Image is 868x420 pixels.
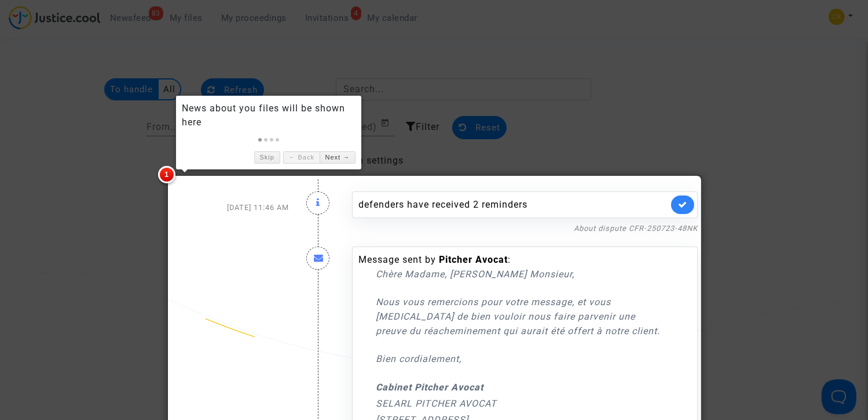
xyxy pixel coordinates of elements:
a: About dispute CFR-250723-48NK [574,224,698,233]
a: Skip [254,151,280,164]
span: 1 [158,166,175,183]
p: SELARL PITCHER AVOCAT [376,396,668,411]
p: Chère Madame, [PERSON_NAME] Monsieur, [376,267,668,281]
p: Nous vous remercions pour votre message, et vous [MEDICAL_DATA] de bien vouloir nous faire parven... [376,295,668,338]
a: Next → [320,151,356,164]
p: Bien cordialement, [376,352,668,366]
strong: Cabinet Pitcher Avocat [376,382,484,393]
a: ← Back [283,151,320,164]
div: [DATE] 11:46 AM [162,180,298,235]
div: News about you files will be shown here [182,102,356,129]
b: Pitcher Avocat [439,254,508,265]
div: defenders have received 2 reminders [358,198,668,212]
